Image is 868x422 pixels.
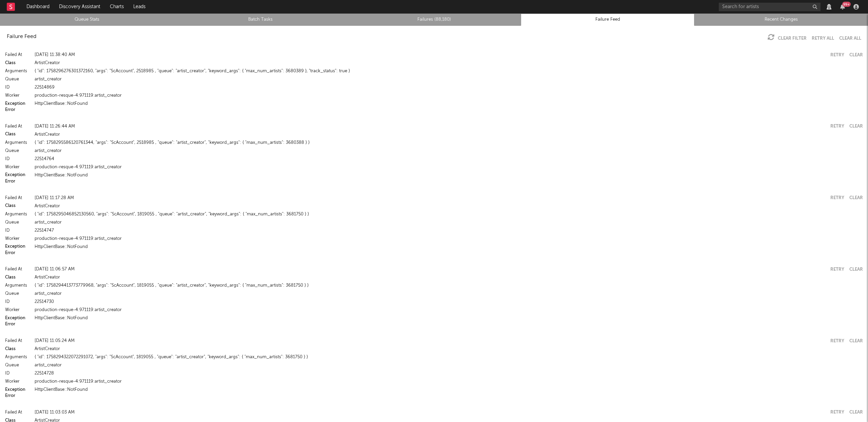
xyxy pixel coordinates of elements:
[5,204,16,208] button: Class
[35,298,863,306] div: 22514730
[5,102,25,106] a: Exception
[35,155,863,163] div: 22514764
[35,83,863,92] div: 22514869
[5,378,32,386] div: Worker
[35,314,863,322] div: HttpClientBase::NotFound
[35,369,863,378] div: 22514728
[698,16,864,24] a: Recent Changes
[5,235,32,243] div: Worker
[5,337,32,345] div: Failed At
[5,298,32,306] div: ID
[525,16,691,24] a: Failure Feed
[812,36,834,41] button: Retry All
[351,16,517,24] a: Failures (88,180)
[830,410,844,415] button: Retry
[840,4,845,9] button: 99+
[5,218,32,227] div: Queue
[35,290,863,298] div: artist_creator
[842,2,851,7] div: 99 +
[35,67,863,75] div: { "id": 1758296276301372160, "args": "ScAccount", 2518985 , "queue": "artist_creator", "keyword_a...
[7,33,36,41] div: Failure Feed
[35,92,863,100] div: production-resque-4:971119:artist_creator
[5,251,15,255] button: Error
[5,347,16,351] a: Class
[849,339,863,343] button: Clear
[35,337,825,345] div: [DATE] 11:05:24 AM
[830,339,844,343] button: Retry
[35,210,863,218] div: { "id": 1758295046852130560, "args": "ScAccount", 1819055 , "queue": "artist_creator", "keyword_a...
[5,369,32,378] div: ID
[177,16,343,24] a: Batch Tasks
[5,132,16,137] a: Class
[5,179,15,184] button: Error
[5,388,25,392] a: Exception
[5,290,32,298] div: Queue
[35,75,863,83] div: artist_creator
[5,353,32,361] div: Arguments
[5,210,32,218] div: Arguments
[35,122,825,131] div: [DATE] 11:26:44 AM
[5,265,32,273] div: Failed At
[830,267,844,272] button: Retry
[35,171,863,179] div: HttpClientBase::NotFound
[35,386,863,394] div: HttpClientBase::NotFound
[5,227,32,235] div: ID
[35,243,863,251] div: HttpClientBase::NotFound
[5,51,32,59] div: Failed At
[35,131,863,139] div: ArtistCreator
[5,275,16,280] a: Class
[35,378,863,386] div: production-resque-4:971119:artist_creator
[5,92,32,100] div: Worker
[35,100,863,108] div: HttpClientBase::NotFound
[35,139,863,147] div: { "id": 1758295586120761344, "args": "ScAccount", 2518985 , "queue": "artist_creator", "keyword_a...
[830,196,844,200] button: Retry
[849,267,863,272] button: Clear
[849,124,863,129] button: Clear
[849,410,863,415] button: Clear
[5,83,32,92] div: ID
[35,282,863,290] div: { "id": 1758294413773779968, "args": "ScAccount", 1819055 , "queue": "artist_creator", "keyword_a...
[5,394,15,398] button: Error
[35,361,863,369] div: artist_creator
[35,408,825,417] div: [DATE] 11:03:03 AM
[5,316,25,321] a: Exception
[35,218,863,227] div: artist_creator
[778,36,807,41] a: Clear Filter
[5,163,32,171] div: Worker
[5,61,16,65] a: Class
[5,122,32,131] div: Failed At
[5,147,32,155] div: Queue
[4,16,170,24] a: Queue Stats
[849,196,863,200] button: Clear
[35,59,863,67] div: ArtistCreator
[849,53,863,57] button: Clear
[5,245,25,249] a: Exception
[5,408,32,417] div: Failed At
[5,322,15,327] button: Error
[35,353,863,361] div: { "id": 1758294322072291072, "args": "ScAccount", 1819055 , "queue": "artist_creator", "keyword_a...
[35,345,863,353] div: ArtistCreator
[5,173,25,177] a: Exception
[5,306,32,314] div: Worker
[830,53,844,57] button: Retry
[5,108,15,112] button: Error
[5,194,32,202] div: Failed At
[839,36,861,41] button: Clear All
[35,235,863,243] div: production-resque-4:971119:artist_creator
[5,75,32,83] div: Queue
[5,155,32,163] div: ID
[5,361,32,369] div: Queue
[35,163,863,171] div: production-resque-4:971119:artist_creator
[830,124,844,129] button: Retry
[35,202,863,210] div: ArtistCreator
[5,67,32,75] div: Arguments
